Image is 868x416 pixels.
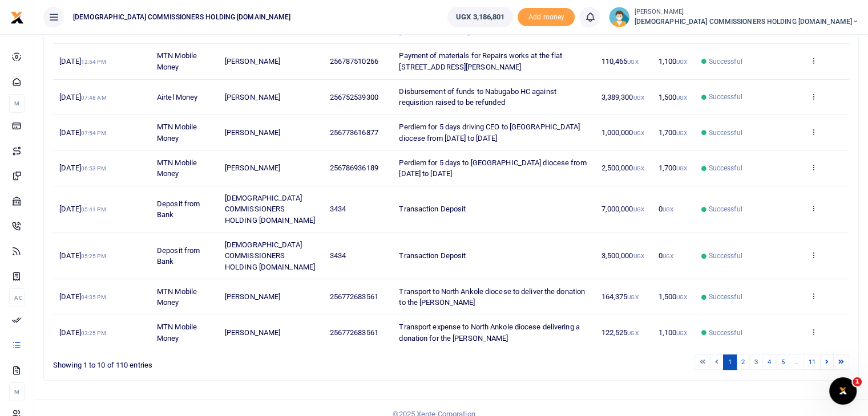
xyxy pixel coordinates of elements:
small: 04:35 PM [81,294,106,300]
span: UGX 3,186,801 [456,11,504,23]
span: [DATE] [59,164,106,172]
span: 1,700 [658,128,687,137]
span: Successful [709,328,742,338]
span: 164,375 [601,292,639,301]
span: MTN Mobile Money [157,287,197,307]
span: Transport to North Ankole diocese to deliver the donation to the [PERSON_NAME] [399,287,585,307]
span: [PERSON_NAME] [225,328,280,337]
small: UGX [633,165,644,172]
small: 05:41 PM [81,206,106,213]
small: 03:25 PM [81,330,106,336]
a: 4 [762,354,776,370]
span: [PERSON_NAME] [225,164,280,172]
span: [PERSON_NAME] [225,292,280,301]
span: Successful [709,204,742,214]
li: Ac [9,288,25,307]
span: 256752539300 [330,93,378,101]
a: UGX 3,186,801 [447,7,513,27]
li: Wallet ballance [443,7,518,27]
span: MTN Mobile Money [157,123,197,142]
span: 2,500,000 [601,164,644,172]
span: Transaction Deposit [399,251,466,260]
span: 1,100 [658,57,687,66]
a: 11 [804,354,821,370]
span: MTN Mobile Money [157,158,197,178]
span: 256773616877 [330,128,378,137]
small: UGX [676,165,687,172]
span: [DEMOGRAPHIC_DATA] COMMISSIONERS HOLDING [DOMAIN_NAME] [225,194,315,225]
span: 1 [853,377,862,386]
small: UGX [627,330,638,336]
span: [PERSON_NAME] [225,93,280,101]
small: UGX [627,294,638,300]
span: Perdiem for 5 days driving CEO to [GEOGRAPHIC_DATA] diocese from [DATE] to [DATE] [399,123,580,142]
img: logo-small [10,11,24,25]
small: UGX [676,294,687,300]
span: Transaction Deposit [399,205,466,213]
a: 1 [723,354,737,370]
span: Successful [709,292,742,302]
a: 2 [736,354,750,370]
span: Airtel Money [157,93,197,101]
small: 12:54 PM [81,59,106,65]
a: Add money [518,12,575,21]
small: 07:54 PM [81,130,106,136]
span: MTN Mobile Money [157,323,197,342]
img: profile-user [609,7,629,27]
span: 110,465 [601,57,639,66]
small: 06:53 PM [81,165,106,172]
div: Showing 1 to 10 of 110 entries [53,353,380,371]
span: 122,525 [601,328,639,337]
a: 5 [776,354,789,370]
small: UGX [663,206,673,213]
span: 3,500,000 [601,251,644,260]
small: UGX [633,95,644,101]
small: UGX [633,130,644,136]
span: 1,500 [658,292,687,301]
span: [DATE] [59,251,106,260]
span: Transport expense to North Ankole diocese delivering a donation for the [PERSON_NAME] [399,323,579,342]
span: 0 [658,251,673,260]
small: UGX [633,206,644,213]
span: [DATE] [59,205,106,213]
span: Successful [709,128,742,138]
small: 05:25 PM [81,253,106,259]
span: Successful [709,56,742,67]
span: [DEMOGRAPHIC_DATA] COMMISSIONERS HOLDING [DOMAIN_NAME] [225,240,315,271]
small: UGX [676,95,687,101]
span: Deposit from Bank [157,246,200,266]
span: Successful [709,163,742,173]
span: Perdiem for 5 days to [GEOGRAPHIC_DATA] diocese from [DATE] to [DATE] [399,158,586,178]
span: 1,500 [658,93,687,101]
span: 256772683561 [330,292,378,301]
small: UGX [663,253,673,259]
span: 7,000,000 [601,205,644,213]
span: Payment of materials for Repairs works at the flat [STREET_ADDRESS][PERSON_NAME] [399,51,562,71]
span: Successful [709,251,742,261]
small: UGX [676,130,687,136]
li: M [9,382,25,401]
span: 256772683561 [330,328,378,337]
span: 1,700 [658,164,687,172]
small: [PERSON_NAME] [634,7,859,17]
a: profile-user [PERSON_NAME] [DEMOGRAPHIC_DATA] COMMISSIONERS HOLDING [DOMAIN_NAME] [609,7,859,27]
li: Toup your wallet [518,8,575,27]
small: UGX [676,59,687,65]
span: 0 [658,205,673,213]
a: logo-small logo-large logo-large [10,13,24,21]
span: 256787510266 [330,57,378,66]
span: [DATE] [59,93,106,101]
span: 3434 [330,251,346,260]
span: 1,000,000 [601,128,644,137]
span: 1,100 [658,328,687,337]
iframe: Intercom live chat [829,377,857,405]
span: [DATE] [59,292,106,301]
span: 3,389,300 [601,93,644,101]
small: UGX [633,253,644,259]
span: [DATE] [59,57,106,66]
span: [DATE] [59,128,106,137]
span: Add money [518,8,575,27]
li: M [9,94,25,113]
span: Deposit from Bank [157,199,200,219]
span: 3434 [330,205,346,213]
